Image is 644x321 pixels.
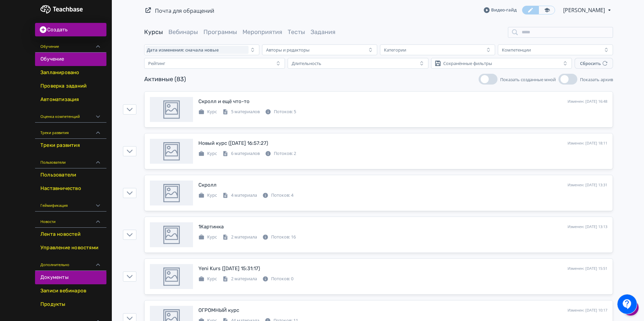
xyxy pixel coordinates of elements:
div: Потоков: 5 [265,108,296,115]
a: Наставничество [35,182,106,195]
span: Дата изменения: сначала новые [147,47,219,53]
a: Почта для обращений [155,7,214,14]
div: Новости [35,212,106,228]
div: 1Картинка [198,223,224,231]
div: Изменен: [DATE] 10:17 [568,308,607,313]
div: Курс [198,234,217,240]
div: Курс [198,192,217,199]
div: Рейтинг [148,61,165,66]
a: Управление новостями [35,241,106,255]
a: Треки развития [35,139,106,152]
a: Лента новостей [35,228,106,241]
div: ОГРОМНЫЙ курс [198,307,239,314]
a: Тесты [288,28,305,36]
div: Компетенции [502,47,531,53]
div: 5 материалов [222,108,260,115]
div: Изменен: [DATE] 13:31 [568,182,607,188]
div: Изменен: [DATE] 15:51 [568,266,607,271]
div: Новый курс (21.08.2025 16:57:27) [198,139,268,147]
div: Треки развития [35,123,106,139]
span: Показать архив [580,76,613,83]
div: Курс [198,150,217,157]
div: Yeni Kurs (19.08.2025 15:31:17) [198,265,260,272]
a: Записи вебинаров [35,284,106,298]
a: Запланировано [35,66,106,79]
div: Оценка компетенций [35,106,106,123]
div: Потоков: 0 [262,276,293,282]
div: Авторы и редакторы [266,47,310,53]
span: Показать созданные мной [500,76,556,83]
div: Потоков: 16 [262,234,296,240]
div: Изменен: [DATE] 18:11 [568,140,607,146]
button: Сбросить [575,58,613,69]
div: Изменен: [DATE] 13:13 [568,224,607,230]
a: Переключиться в режим ученика [539,6,555,14]
div: 2 материала [222,276,257,282]
div: Категории [384,47,406,53]
div: Скролл и ещё что-то [198,98,250,105]
a: Документы [35,271,106,284]
a: Автоматизация [35,93,106,106]
button: Сохранённые фильтры [431,58,572,69]
div: Активные (83) [144,75,186,84]
div: Изменен: [DATE] 16:48 [568,99,607,104]
div: Курс [198,276,217,282]
div: Курс [198,108,217,115]
button: Компетенции [498,44,613,55]
a: Вебинары [168,28,198,36]
a: Мероприятия [243,28,282,36]
div: 6 материалов [222,150,260,157]
div: Сохранённые фильтры [443,61,492,66]
div: Потоков: 2 [265,150,296,157]
button: Категории [380,44,495,55]
span: Александр Техподдержка [563,6,606,14]
div: Геймификация [35,195,106,212]
a: Задания [311,28,335,36]
button: Дата изменения: сначала новые [144,44,259,55]
a: Пользователи [35,168,106,182]
a: Видео-гайд [484,7,517,13]
a: Проверка заданий [35,79,106,93]
button: Авторы и редакторы [262,44,377,55]
div: Пользователи [35,152,106,168]
a: Программы [203,28,237,36]
div: 4 материала [222,192,257,199]
div: Дополнительно [35,255,106,271]
div: Потоков: 4 [262,192,293,199]
button: Создать [35,23,106,36]
a: Обучение [35,53,106,66]
div: Скролл [198,181,217,189]
div: Обучение [35,36,106,53]
a: Курсы [144,28,163,36]
a: Продукты [35,298,106,311]
button: Длительность [288,58,428,69]
button: Рейтинг [144,58,285,69]
div: Длительность [292,61,321,66]
div: 2 материала [222,234,257,240]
